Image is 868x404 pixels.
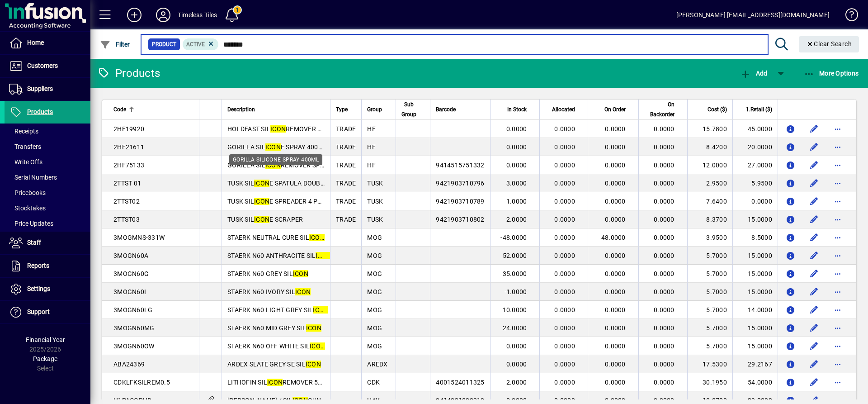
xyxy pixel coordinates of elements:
span: 0.0000 [605,288,626,295]
span: Description [227,105,255,114]
span: 3MOGMNS-331W [113,234,165,241]
td: 3.9500 [687,228,732,247]
span: TUSK [367,198,383,205]
button: More Options [802,65,861,81]
td: 7.6400 [687,192,732,210]
td: 15.0000 [732,337,778,355]
span: 0.0000 [605,252,626,259]
td: 30.1950 [687,373,732,391]
div: On Backorder [644,100,683,119]
span: 2.0000 [506,216,527,223]
td: 54.0000 [732,373,778,391]
em: ICON [270,125,286,133]
button: Profile [149,7,178,23]
span: 0.0000 [554,270,575,277]
span: 9421903710789 [436,198,484,205]
span: 3MOGN60LG [113,306,152,314]
td: 20.0000 [732,138,778,156]
span: 0.0000 [506,361,527,368]
span: Cost ($) [708,105,727,114]
span: 3MOGN60G [113,270,149,277]
span: Add [740,70,767,77]
span: TRADE [336,180,356,187]
button: Edit [807,230,821,245]
span: 3MOGN60I [113,288,146,295]
span: Clear Search [806,40,852,48]
span: Transfers [9,143,41,150]
a: Pricebooks [5,185,90,200]
div: Allocated [545,105,583,114]
button: Edit [807,176,821,190]
span: 2HF19920 [113,125,144,133]
button: Filter [98,36,132,52]
span: 1.0000 [506,198,527,205]
span: 48.0000 [601,234,626,241]
button: Edit [807,194,821,209]
span: 0.0000 [654,216,675,223]
span: MOG [367,288,382,295]
a: Home [5,32,90,54]
button: Add [120,7,149,23]
button: Edit [807,357,821,371]
a: Stocktakes [5,200,90,216]
span: 0.0000 [554,180,575,187]
span: Products [27,108,53,115]
span: H1PACGRHD [113,397,151,404]
span: 2.0000 [506,379,527,386]
span: 0.0000 [654,162,675,169]
button: More options [830,375,845,390]
span: 0.0000 [605,270,626,277]
span: 1.Retail ($) [746,105,772,114]
button: More options [830,230,845,245]
span: STAERK NEUTRAL CURE SIL 310ML [227,234,345,241]
button: Edit [807,212,821,227]
span: 0.0000 [554,397,575,404]
span: TUSK SIL E SCRAPER [227,216,303,223]
span: Package [33,355,57,362]
button: More options [830,248,845,263]
span: 0.0000 [605,324,626,332]
span: 0.0000 [654,198,675,205]
td: 0.0000 [732,192,778,210]
td: 5.7000 [687,319,732,337]
span: TRADE [336,125,356,133]
span: -48.0000 [500,234,527,241]
span: Group [367,105,382,114]
td: 8.4200 [687,138,732,156]
td: 27.0000 [732,156,778,174]
span: Receipts [9,128,38,135]
span: Code [113,105,126,114]
button: Clear [799,36,859,52]
button: More options [830,321,845,335]
em: ICON [293,270,308,277]
span: 2HF75133 [113,162,144,169]
span: 0.0000 [554,198,575,205]
span: Staff [27,239,41,246]
span: 2TTST 01 [113,180,141,187]
span: 0.0000 [605,125,626,133]
span: 0.0000 [654,324,675,332]
td: 2.9500 [687,174,732,192]
button: Add [738,65,769,81]
a: Settings [5,278,90,300]
span: HF [367,162,376,169]
span: Settings [27,285,50,292]
span: 0.0000 [654,397,675,404]
span: TRADE [336,216,356,223]
span: AREDX [367,361,387,368]
button: Edit [807,285,821,299]
span: TUSK [367,216,383,223]
span: 35.0000 [503,270,527,277]
span: 0.0000 [654,252,675,259]
td: 5.7000 [687,337,732,355]
span: 0.0000 [654,379,675,386]
span: TRADE [336,162,356,169]
td: 15.0000 [732,210,778,228]
em: ICON [292,397,308,404]
a: Write Offs [5,154,90,170]
a: Knowledge Base [839,2,857,31]
span: CDKLFKSILREM0.5 [113,379,170,386]
span: MOG [367,342,382,350]
span: 0.0000 [654,270,675,277]
span: Sub Group [401,100,416,119]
